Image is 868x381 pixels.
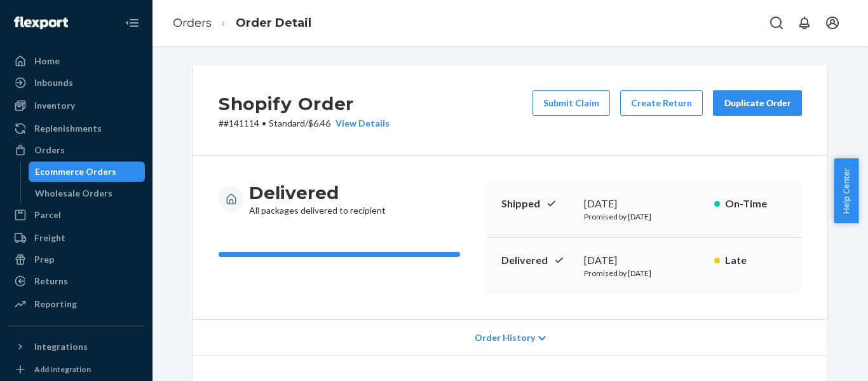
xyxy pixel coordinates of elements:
span: Order History [475,331,535,344]
a: Inbounds [8,73,145,93]
a: Replenishments [8,118,145,139]
button: Help Center [834,158,858,223]
a: Orders [173,16,212,30]
p: On-Time [725,197,787,211]
p: Delivered [501,253,574,268]
button: Create Return [620,90,703,116]
button: Open notifications [792,10,817,36]
button: Open Search Box [764,10,789,36]
a: Inventory [8,95,145,116]
a: Home [8,51,145,71]
p: Promised by [DATE] [584,211,704,222]
a: Freight [8,228,145,248]
div: Inbounds [34,76,73,89]
a: Order Detail [236,16,311,30]
button: Close Navigation [119,10,145,36]
div: Home [34,55,60,67]
p: Shipped [501,197,574,211]
a: Returns [8,271,145,291]
div: Wholesale Orders [35,187,112,200]
div: Integrations [34,340,88,353]
button: View Details [330,117,390,130]
a: Reporting [8,294,145,314]
button: Open account menu [820,10,845,36]
div: Add Integration [34,364,91,375]
a: Wholesale Orders [29,183,146,204]
div: [DATE] [584,253,704,268]
div: Replenishments [34,122,102,135]
ol: breadcrumbs [163,4,322,42]
div: Duplicate Order [724,97,791,109]
button: Duplicate Order [713,90,802,116]
p: # #141114 / $6.46 [219,117,390,130]
span: • [262,118,266,128]
a: Orders [8,140,145,160]
p: Late [725,253,787,268]
a: Add Integration [8,362,145,377]
p: Promised by [DATE] [584,268,704,279]
div: Ecommerce Orders [35,165,116,178]
div: Orders [34,144,65,156]
div: Inventory [34,99,75,112]
div: Prep [34,253,54,266]
span: Standard [269,118,305,128]
a: Prep [8,249,145,270]
button: Integrations [8,336,145,357]
h3: Delivered [249,181,386,204]
a: Ecommerce Orders [29,162,146,182]
div: All packages delivered to recipient [249,181,386,217]
div: Returns [34,275,68,287]
div: [DATE] [584,197,704,211]
button: Submit Claim [532,90,610,116]
div: Parcel [34,209,61,221]
div: Reporting [34,298,77,310]
img: Flexport logo [14,17,68,29]
div: Freight [34,232,65,244]
h2: Shopify Order [219,90,390,117]
a: Parcel [8,205,145,225]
